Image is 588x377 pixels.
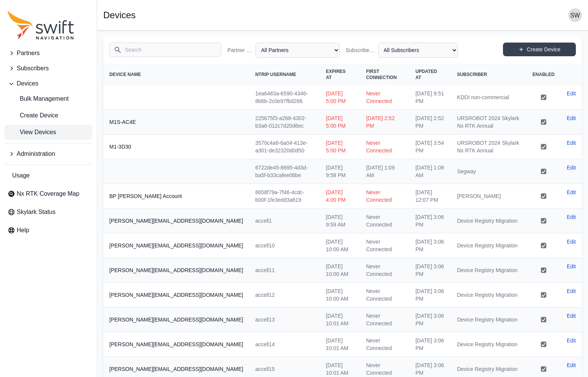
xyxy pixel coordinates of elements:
td: Never Connected [360,85,409,110]
a: Edit [567,188,576,196]
td: [DATE] 10:00 AM [320,233,360,258]
th: [PERSON_NAME][EMAIL_ADDRESS][DOMAIN_NAME] [103,283,249,307]
a: Edit [567,139,576,147]
a: View Devices [5,125,92,140]
td: Segway [451,159,527,184]
td: [DATE] 3:06 PM [409,233,451,258]
td: Never Connected [360,233,409,258]
td: KDDI non-commercial [451,85,527,110]
a: Nx RTK Coverage Map [5,186,92,201]
td: [DATE] 3:06 PM [409,332,451,357]
td: accell11 [249,258,320,283]
select: Partner Name [255,43,340,58]
img: user photo [568,8,582,22]
a: Edit [567,337,576,344]
td: [DATE] 1:09 AM [360,159,409,184]
label: Partner Name [227,46,252,54]
button: Partners [5,46,92,61]
th: Device Name [103,64,249,85]
td: [DATE] 2:52 PM [360,110,409,135]
td: Never Connected [360,184,409,209]
td: [DATE] 2:52 PM [409,110,451,135]
td: [DATE] 3:06 PM [409,283,451,307]
a: Edit [567,287,576,295]
td: 225675f3-a268-4302-b3a6-012c7d20d6ec [249,110,320,135]
td: [DATE] 3:54 PM [409,135,451,159]
td: [DATE] 9:51 PM [409,85,451,110]
td: [DATE] 3:06 PM [409,307,451,332]
span: Bulk Management [8,94,69,103]
th: [PERSON_NAME][EMAIL_ADDRESS][DOMAIN_NAME] [103,233,249,258]
td: [DATE] 10:00 AM [320,283,360,307]
span: Expires At [326,69,346,80]
td: accell10 [249,233,320,258]
span: Updated At [415,69,437,80]
td: 8658f79a-7f46-4cdc-b00f-1fe3edd3a619 [249,184,320,209]
span: Partners [17,49,39,58]
a: Usage [5,168,92,183]
a: Skylark Status [5,204,92,220]
label: Subscriber Name [346,46,375,54]
th: NTRIP Username [249,64,320,85]
a: Edit [567,238,576,246]
td: Device Registry Migration [451,307,527,332]
td: accell14 [249,332,320,357]
td: [DATE] 10:01 AM [320,307,360,332]
a: Create Device [503,43,576,56]
span: Nx RTK Coverage Map [17,189,79,198]
span: Create Device [8,111,58,120]
td: [DATE] 9:59 AM [320,209,360,233]
td: [DATE] 5:00 PM [320,85,360,110]
th: [PERSON_NAME][EMAIL_ADDRESS][DOMAIN_NAME] [103,209,249,233]
h1: Devices [103,11,136,20]
a: Edit [567,164,576,171]
span: Usage [12,171,30,180]
td: [DATE] 1:09 AM [409,159,451,184]
td: Never Connected [360,135,409,159]
a: Help [5,223,92,238]
span: First Connection [366,69,397,80]
td: [DATE] 3:06 PM [409,209,451,233]
button: Devices [5,76,92,91]
span: Skylark Status [17,208,55,217]
th: Subscriber [451,64,527,85]
a: Edit [567,114,576,122]
td: Never Connected [360,283,409,307]
td: Device Registry Migration [451,258,527,283]
td: [DATE] 10:00 AM [320,258,360,283]
td: [DATE] 3:06 PM [409,258,451,283]
select: Subscriber [378,43,458,58]
td: [DATE] 10:01 AM [320,332,360,357]
span: Subscribers [17,64,49,73]
td: URSROBOT 2024 Skylark Nx RTK Annual [451,135,527,159]
td: Never Connected [360,209,409,233]
a: Bulk Management [5,91,92,106]
a: Edit [567,90,576,97]
td: Device Registry Migration [451,332,527,357]
td: Never Connected [360,258,409,283]
button: Administration [5,146,92,162]
td: Device Registry Migration [451,283,527,307]
td: [DATE] 9:58 PM [320,159,360,184]
td: 6722de45-8695-4d3d-ba5f-b33cafee06be [249,159,320,184]
span: Administration [17,149,55,158]
td: [DATE] 5:00 PM [320,110,360,135]
th: M1-3D30 [103,135,249,159]
th: M1S-AC4E [103,110,249,135]
td: Device Registry Migration [451,233,527,258]
a: Create Device [5,108,92,123]
td: [DATE] 12:07 PM [409,184,451,209]
td: accell12 [249,283,320,307]
span: View Devices [8,128,56,137]
span: Devices [17,79,38,88]
th: [PERSON_NAME][EMAIL_ADDRESS][DOMAIN_NAME] [103,307,249,332]
td: Never Connected [360,332,409,357]
th: [PERSON_NAME][EMAIL_ADDRESS][DOMAIN_NAME] [103,258,249,283]
a: Edit [567,361,576,369]
a: Edit [567,312,576,320]
button: Subscribers [5,61,92,76]
th: Enabled [527,64,561,85]
td: 3570c4a6-6a04-413e-a301-de32320d0d50 [249,135,320,159]
th: BP [PERSON_NAME] Account [103,184,249,209]
td: 1ea6483a-6590-4346-8b6b-2c0e97fbd266 [249,85,320,110]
